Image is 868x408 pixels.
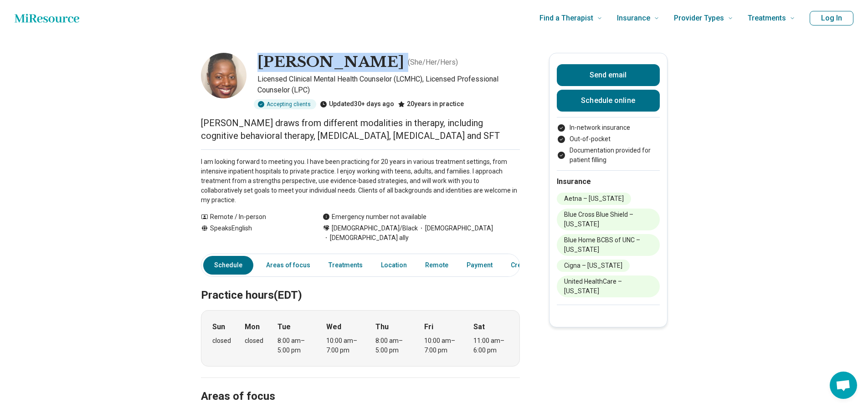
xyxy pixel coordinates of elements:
[375,256,412,275] a: Location
[557,209,660,230] li: Blue Cross Blue Shield – [US_STATE]
[748,12,786,25] span: Treatments
[212,321,225,332] strong: Sun
[375,321,389,332] strong: Thu
[277,336,313,355] div: 8:00 am – 5:00 pm
[332,224,418,233] span: [DEMOGRAPHIC_DATA]/Black
[557,234,660,256] li: Blue Home BCBS of UNC – [US_STATE]
[201,266,520,303] h2: Practice hours (EDT)
[15,9,79,27] a: Home page
[201,367,520,404] h2: Areas of focus
[473,336,508,355] div: 11:00 am – 6:00 pm
[257,74,520,96] p: Licensed Clinical Mental Health Counselor (LCMHC), Licensed Professional Counselor (LPC)
[323,233,409,243] span: [DEMOGRAPHIC_DATA] ally
[323,256,368,275] a: Treatments
[320,99,394,109] div: Updated 30+ days ago
[201,117,520,142] p: [PERSON_NAME] draws from different modalities in therapy, including cognitive behavioral therapy,...
[418,224,493,233] span: [DEMOGRAPHIC_DATA]
[557,193,631,205] li: Aetna – [US_STATE]
[424,321,433,332] strong: Fri
[420,256,454,275] a: Remote
[212,336,231,346] div: closed
[203,256,253,275] a: Schedule
[557,123,660,165] ul: Payment options
[245,321,260,332] strong: Mon
[257,53,404,72] h1: [PERSON_NAME]
[323,212,426,222] div: Emergency number not available
[326,321,341,332] strong: Wed
[375,336,411,355] div: 8:00 am – 5:00 pm
[461,256,498,275] a: Payment
[408,57,458,68] p: ( She/Her/Hers )
[557,123,660,133] li: In-network insurance
[810,11,853,25] button: Log In
[424,336,459,355] div: 10:00 am – 7:00 pm
[261,256,316,275] a: Areas of focus
[245,336,263,346] div: closed
[201,224,304,243] div: Speaks English
[254,99,316,109] div: Accepting clients
[557,176,660,187] h2: Insurance
[830,372,857,399] a: Open chat
[557,64,660,86] button: Send email
[617,12,650,25] span: Insurance
[557,146,660,165] li: Documentation provided for patient filling
[201,212,304,222] div: Remote / In-person
[201,53,247,98] img: Alana Harper, Licensed Clinical Mental Health Counselor (LCMHC)
[557,275,660,297] li: United HealthCare – [US_STATE]
[201,157,520,205] p: I am looking forward to meeting you. I have been practicing for 20 years in various treatment set...
[674,12,724,25] span: Provider Types
[505,256,551,275] a: Credentials
[557,134,660,144] li: Out-of-pocket
[473,321,485,332] strong: Sat
[398,99,464,109] div: 20 years in practice
[557,90,660,112] a: Schedule online
[277,321,291,332] strong: Tue
[539,12,593,25] span: Find a Therapist
[326,336,361,355] div: 10:00 am – 7:00 pm
[557,260,630,272] li: Cigna – [US_STATE]
[201,310,520,367] div: When does the program meet?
